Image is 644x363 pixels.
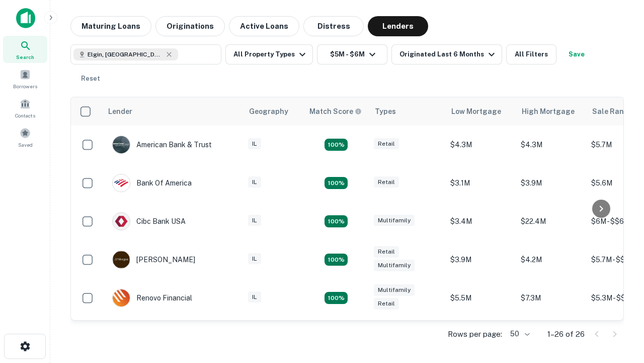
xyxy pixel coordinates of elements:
[108,105,132,117] div: Lender
[516,202,586,240] td: $22.4M
[594,250,644,298] iframe: Chat Widget
[445,202,516,240] td: $3.4M
[15,111,35,119] span: Contacts
[445,126,516,164] td: $4.3M
[74,69,107,89] button: Reset
[391,44,502,65] button: Originated Last 6 Months
[248,291,261,303] div: IL
[112,251,195,269] div: [PERSON_NAME]
[229,16,299,36] button: Active Loans
[88,50,163,59] span: Elgin, [GEOGRAPHIC_DATA], [GEOGRAPHIC_DATA]
[445,97,516,126] th: Low Mortgage
[506,327,531,341] div: 50
[113,251,130,268] img: picture
[303,97,369,126] th: Capitalize uses an advanced AI algorithm to match your search with the best lender. The match sco...
[248,138,261,150] div: IL
[522,105,575,117] div: High Mortgage
[3,36,47,63] a: Search
[249,105,288,117] div: Geography
[303,16,364,36] button: Distress
[374,246,399,258] div: Retail
[248,215,261,226] div: IL
[445,317,516,355] td: $2.2M
[374,260,415,271] div: Multifamily
[516,240,586,279] td: $4.2M
[547,328,585,340] p: 1–26 of 26
[3,65,47,92] a: Borrowers
[368,16,428,36] button: Lenders
[112,289,192,307] div: Renovo Financial
[248,176,261,188] div: IL
[155,16,225,36] button: Originations
[374,298,399,310] div: Retail
[399,48,498,60] div: Originated Last 6 Months
[317,44,387,65] button: $5M - $6M
[16,8,35,28] img: capitalize-icon.png
[16,53,34,61] span: Search
[325,139,348,151] div: Matching Properties: 7, hasApolloMatch: undefined
[445,279,516,317] td: $5.5M
[112,136,212,154] div: American Bank & Trust
[309,106,360,117] h6: Match Score
[375,105,396,117] div: Types
[112,174,192,192] div: Bank Of America
[445,240,516,279] td: $3.9M
[309,106,362,117] div: Capitalize uses an advanced AI algorithm to match your search with the best lender. The match sco...
[374,215,415,226] div: Multifamily
[374,284,415,296] div: Multifamily
[325,292,348,304] div: Matching Properties: 4, hasApolloMatch: undefined
[113,136,130,153] img: picture
[325,177,348,189] div: Matching Properties: 4, hasApolloMatch: undefined
[325,215,348,227] div: Matching Properties: 4, hasApolloMatch: undefined
[516,97,586,126] th: High Mortgage
[13,82,37,90] span: Borrowers
[374,176,399,188] div: Retail
[516,317,586,355] td: $3.1M
[325,254,348,266] div: Matching Properties: 4, hasApolloMatch: undefined
[560,44,593,65] button: Save your search to get updates of matches that match your search criteria.
[448,328,502,340] p: Rows per page:
[445,164,516,202] td: $3.1M
[3,124,47,151] a: Saved
[516,126,586,164] td: $4.3M
[225,44,313,65] button: All Property Types
[70,16,151,36] button: Maturing Loans
[516,164,586,202] td: $3.9M
[248,253,261,265] div: IL
[374,138,399,150] div: Retail
[516,279,586,317] td: $7.3M
[112,212,186,230] div: Cibc Bank USA
[506,44,556,65] button: All Filters
[113,289,130,307] img: picture
[243,97,303,126] th: Geography
[113,213,130,230] img: picture
[3,94,47,122] a: Contacts
[451,105,501,117] div: Low Mortgage
[102,97,243,126] th: Lender
[369,97,445,126] th: Types
[18,141,33,149] span: Saved
[113,174,130,192] img: picture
